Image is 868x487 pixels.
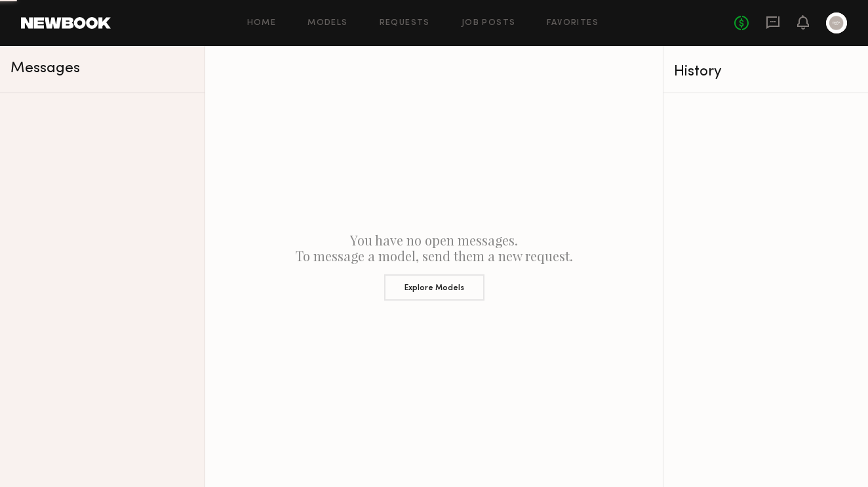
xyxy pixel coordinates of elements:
[380,19,430,28] a: Requests
[462,19,516,28] a: Job Posts
[247,19,277,28] a: Home
[10,61,80,76] span: Messages
[674,64,858,79] div: History
[826,12,847,33] a: I
[384,274,484,301] button: Explore Models
[547,19,599,28] a: Favorites
[216,264,652,301] a: Explore Models
[307,19,347,28] a: Models
[205,46,663,487] div: You have no open messages. To message a model, send them a new request.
